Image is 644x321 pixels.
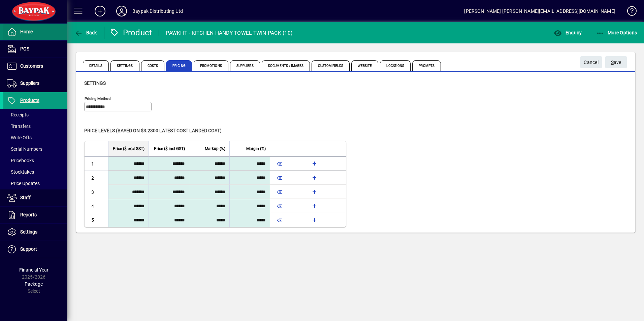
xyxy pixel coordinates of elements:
a: Home [3,24,67,40]
span: Margin (%) [246,145,266,152]
td: 2 [85,171,108,185]
a: Customers [3,58,67,75]
a: Pricebooks [3,155,67,166]
span: Settings [84,80,106,86]
app-page-header-button: Back [67,27,104,39]
span: Home [20,29,33,34]
a: Settings [3,224,67,241]
span: Suppliers [20,80,39,86]
span: Suppliers [230,60,260,71]
span: Reports [20,212,37,217]
a: Serial Numbers [3,143,67,155]
div: PAWKHT - KITCHEN HANDY TOWEL TWIN PACK (10) [166,28,292,38]
span: More Options [596,30,637,35]
button: More Options [594,27,639,39]
td: 1 [85,156,108,171]
span: Customers [20,63,43,69]
a: Suppliers [3,75,67,92]
span: Pricing [166,60,192,71]
span: Serial Numbers [7,146,42,152]
span: Price ($ excl GST) [113,145,144,152]
span: Support [20,246,37,252]
span: Transfers [7,123,31,129]
span: Documents / Images [262,60,310,71]
button: Add [89,5,111,17]
span: Package [25,281,43,287]
button: Save [605,56,627,68]
span: Locations [380,60,411,71]
span: Stocktakes [7,169,34,175]
button: Back [73,27,99,39]
button: Cancel [580,56,602,68]
td: 5 [85,213,108,227]
span: Back [74,30,97,35]
a: Transfers [3,120,67,132]
a: Write Offs [3,132,67,143]
span: Markup (%) [205,145,225,152]
span: POS [20,46,29,51]
span: Staff [20,195,31,200]
span: Promotions [194,60,228,71]
span: Website [351,60,379,71]
span: Products [20,98,39,103]
a: Stocktakes [3,166,67,178]
span: Enquiry [554,30,582,35]
span: Price Updates [7,181,40,186]
a: POS [3,41,67,58]
a: Price Updates [3,178,67,189]
span: ave [611,57,621,68]
span: Costs [141,60,165,71]
button: Profile [111,5,132,17]
span: Pricebooks [7,158,34,163]
span: Price ($ incl GST) [154,145,185,152]
button: Enquiry [552,27,583,39]
span: Financial Year [19,267,49,273]
span: Receipts [7,112,29,117]
span: Level [91,145,100,152]
a: Support [3,241,67,258]
div: Baypak Distributing Ltd [132,6,183,16]
span: Price levels (based on $3.2300 Latest cost landed cost) [84,128,222,133]
td: 3 [85,185,108,199]
span: Settings [110,60,139,71]
div: [PERSON_NAME] [PERSON_NAME][EMAIL_ADDRESS][DOMAIN_NAME] [464,6,615,16]
a: Staff [3,189,67,206]
span: Prompts [412,60,441,71]
span: Settings [20,229,37,235]
a: Reports [3,207,67,223]
div: Product [109,27,152,38]
a: Receipts [3,109,67,120]
span: Custom Fields [312,60,349,71]
span: Cancel [584,57,599,68]
td: 4 [85,199,108,213]
a: Knowledge Base [622,1,636,23]
mat-label: Pricing method [85,96,111,101]
span: Details [83,60,109,71]
span: S [611,60,614,65]
span: Write Offs [7,135,32,140]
